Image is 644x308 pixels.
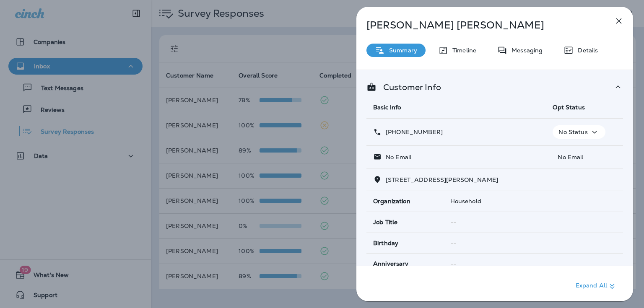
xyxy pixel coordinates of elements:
[507,47,543,54] p: Messaging
[576,281,617,291] p: Expand All
[373,104,401,111] span: Basic Info
[382,154,411,160] p: No Email
[450,197,481,205] span: Household
[553,154,616,160] p: No Email
[366,19,595,31] p: [PERSON_NAME] [PERSON_NAME]
[377,84,441,91] p: Customer Info
[373,240,398,247] span: Birthday
[558,129,587,135] p: No Status
[373,198,410,205] span: Organization
[574,47,598,54] p: Details
[450,260,456,268] span: --
[553,125,605,139] button: No Status
[450,218,456,226] span: --
[448,47,476,54] p: Timeline
[385,47,417,54] p: Summary
[382,129,443,135] p: [PHONE_NUMBER]
[450,239,456,247] span: --
[386,176,498,184] span: [STREET_ADDRESS][PERSON_NAME]
[553,104,584,111] span: Opt Status
[373,219,397,226] span: Job Title
[572,279,621,294] button: Expand All
[373,260,409,267] span: Anniversary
